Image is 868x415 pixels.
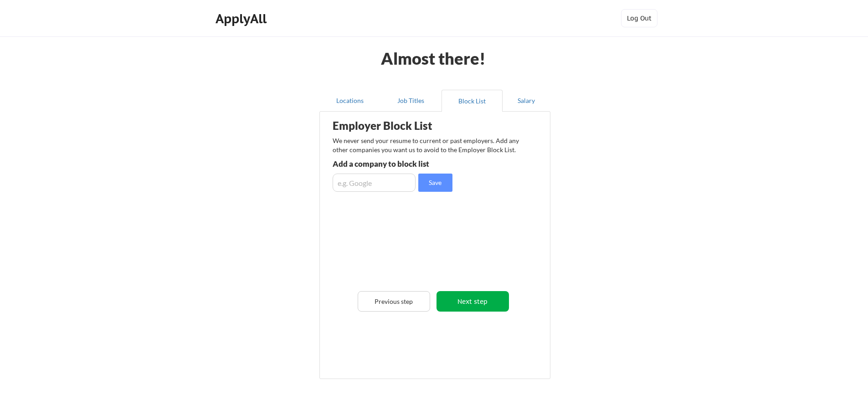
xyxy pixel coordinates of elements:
button: Locations [319,90,380,112]
div: Almost there! [370,50,497,67]
button: Previous step [358,291,430,312]
button: Salary [503,90,550,112]
div: Employer Block List [333,120,476,131]
button: Save [418,174,452,192]
div: We never send your resume to current or past employers. Add any other companies you want us to av... [333,136,524,154]
input: e.g. Google [333,174,416,192]
div: Add a company to block list [333,160,466,168]
div: ApplyAll [216,11,269,26]
button: Log Out [621,9,657,27]
button: Job Titles [380,90,442,112]
button: Next step [437,291,509,312]
button: Block List [442,90,503,112]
